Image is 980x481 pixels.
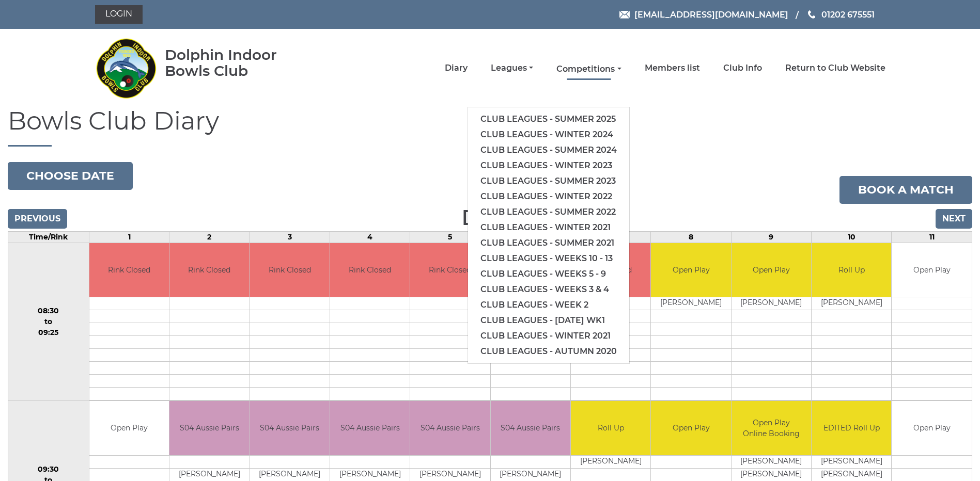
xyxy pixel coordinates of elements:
td: S04 Aussie Pairs [410,401,490,455]
td: [PERSON_NAME] [732,297,811,310]
a: Club leagues - Winter 2021 [468,220,629,235]
a: Leagues [491,62,533,74]
td: S04 Aussie Pairs [250,401,330,455]
td: Open Play [892,401,972,455]
span: 01202 675551 [821,9,875,19]
button: Choose date [8,162,133,190]
a: Email [EMAIL_ADDRESS][DOMAIN_NAME] [619,8,788,21]
td: Time/Rink [8,231,89,243]
input: Previous [8,209,67,229]
a: Club Info [723,62,762,74]
a: Club leagues - Week 2 [468,297,629,313]
td: S04 Aussie Pairs [491,401,570,455]
td: 1 [89,231,169,243]
td: Open Play [651,401,730,455]
a: Club leagues - Weeks 5 - 9 [468,266,629,282]
a: Book a match [839,176,972,204]
td: [PERSON_NAME] [571,455,650,468]
a: Club leagues - Autumn 2020 [468,344,629,359]
img: Phone us [808,10,815,19]
td: Rink Closed [330,243,410,297]
td: [PERSON_NAME] [812,297,891,310]
a: Members list [645,62,700,74]
a: Club leagues - [DATE] wk1 [468,313,629,328]
td: Rink Closed [89,243,169,297]
td: 08:30 to 09:25 [8,243,89,401]
td: S04 Aussie Pairs [330,401,410,455]
td: 10 [812,231,892,243]
td: [PERSON_NAME] [330,468,410,481]
td: [PERSON_NAME] [732,468,811,481]
a: Phone us 01202 675551 [806,8,875,21]
td: 4 [330,231,410,243]
a: Club leagues - Winter 2021 [468,328,629,344]
span: [EMAIL_ADDRESS][DOMAIN_NAME] [634,9,788,19]
a: Club leagues - Summer 2022 [468,204,629,220]
ul: Leagues [468,107,630,364]
td: Rink Closed [250,243,330,297]
td: Rink Closed [410,243,490,297]
td: [PERSON_NAME] [651,297,730,310]
td: [PERSON_NAME] [250,468,330,481]
a: Club leagues - Weeks 3 & 4 [468,282,629,297]
td: [PERSON_NAME] [491,468,570,481]
td: 2 [169,231,250,243]
td: 8 [651,231,731,243]
a: Club leagues - Summer 2023 [468,173,629,189]
td: 5 [410,231,490,243]
td: Rink Closed [169,243,249,297]
a: Club leagues - Winter 2022 [468,189,629,204]
a: Return to Club Website [785,62,885,74]
td: [PERSON_NAME] [732,455,811,468]
td: Open Play [89,401,169,455]
div: Dolphin Indoor Bowls Club [165,47,310,79]
td: Open Play Online Booking [732,401,811,455]
a: Login [95,5,143,24]
td: EDITED Roll Up [812,401,891,455]
h1: Bowls Club Diary [8,107,972,147]
td: [PERSON_NAME] [410,468,490,481]
td: 11 [892,231,972,243]
a: Club leagues - Summer 2025 [468,111,629,127]
td: 9 [731,231,811,243]
a: Club leagues - Weeks 10 - 13 [468,251,629,266]
td: [PERSON_NAME] [812,455,891,468]
td: S04 Aussie Pairs [169,401,249,455]
a: Club leagues - Winter 2023 [468,158,629,173]
td: Roll Up [571,401,650,455]
td: 3 [250,231,330,243]
td: [PERSON_NAME] [812,468,891,481]
td: Open Play [892,243,972,297]
td: Roll Up [812,243,891,297]
a: Club leagues - Winter 2024 [468,127,629,142]
td: Open Play [732,243,811,297]
td: Open Play [651,243,730,297]
td: [PERSON_NAME] [169,468,249,481]
img: Email [619,11,630,19]
a: Diary [445,62,468,74]
a: Competitions [556,63,621,75]
input: Next [936,209,972,229]
a: Club leagues - Summer 2021 [468,235,629,251]
a: Club leagues - Summer 2024 [468,142,629,158]
img: Dolphin Indoor Bowls Club [95,32,157,104]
